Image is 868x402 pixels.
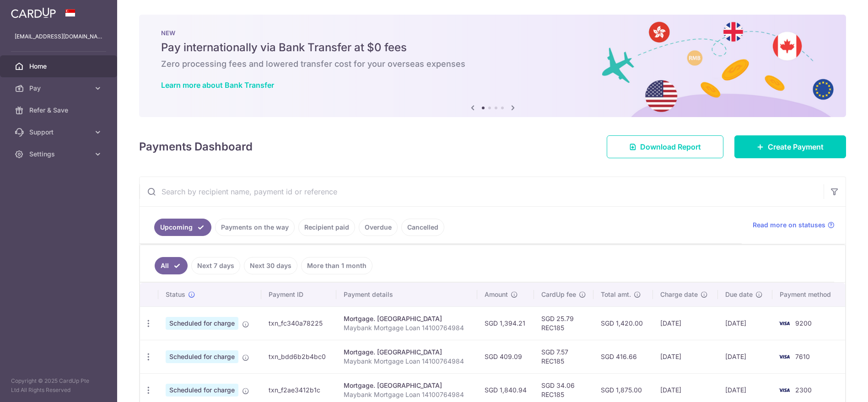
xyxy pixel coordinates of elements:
td: [DATE] [718,306,772,340]
span: Support [29,128,90,137]
a: Upcoming [154,219,211,236]
a: Cancelled [401,219,444,236]
td: SGD 416.66 [593,340,653,373]
span: Settings [29,150,90,159]
img: CardUp [11,7,56,18]
td: [DATE] [653,340,718,373]
p: Maybank Mortgage Loan 14100764984 [344,357,470,366]
span: Amount [485,290,508,299]
td: [DATE] [653,306,718,340]
a: Read more on statuses [753,220,835,230]
h6: Zero processing fees and lowered transfer cost for your overseas expenses [161,59,824,70]
td: SGD 1,394.21 [477,306,534,340]
img: Bank Card [775,351,793,362]
th: Payment method [772,283,845,306]
span: CardUp fee [541,290,576,299]
td: txn_bdd6b2b4bc0 [261,340,336,373]
td: txn_fc340a78225 [261,306,336,340]
span: Charge date [660,290,698,299]
span: Scheduled for charge [166,350,238,363]
p: NEW [161,29,824,37]
h5: Pay internationally via Bank Transfer at $0 fees [161,40,824,55]
span: Home [29,62,90,71]
span: Create Payment [768,141,824,152]
span: 7610 [795,353,810,360]
div: Mortgage. [GEOGRAPHIC_DATA] [344,381,470,390]
a: Download Report [607,135,723,158]
div: Mortgage. [GEOGRAPHIC_DATA] [344,314,470,323]
td: SGD 1,420.00 [593,306,653,340]
span: Download Report [640,141,701,152]
td: SGD 7.57 REC185 [534,340,593,373]
p: [EMAIL_ADDRESS][DOMAIN_NAME] [15,32,102,41]
div: Mortgage. [GEOGRAPHIC_DATA] [344,348,470,357]
span: Due date [725,290,753,299]
a: Create Payment [734,135,846,158]
th: Payment details [336,283,477,306]
td: SGD 25.79 REC185 [534,306,593,340]
input: Search by recipient name, payment id or reference [140,177,824,206]
span: Status [166,290,185,299]
span: Read more on statuses [753,220,825,230]
span: Pay [29,84,90,93]
a: Learn more about Bank Transfer [161,80,274,90]
img: Bank transfer banner [139,15,846,117]
td: SGD 409.09 [477,340,534,373]
th: Payment ID [261,283,336,306]
span: Scheduled for charge [166,384,238,397]
span: 2300 [795,386,812,394]
a: Recipient paid [298,219,355,236]
a: All [155,257,188,274]
td: [DATE] [718,340,772,373]
span: Refer & Save [29,106,90,115]
span: Total amt. [601,290,631,299]
a: Next 30 days [244,257,297,274]
img: Bank Card [775,318,793,329]
span: 9200 [795,319,812,327]
span: Scheduled for charge [166,317,238,330]
a: More than 1 month [301,257,372,274]
a: Overdue [359,219,398,236]
p: Maybank Mortgage Loan 14100764984 [344,323,470,332]
h4: Payments Dashboard [139,139,253,155]
img: Bank Card [775,385,793,396]
p: Maybank Mortgage Loan 14100764984 [344,390,470,399]
a: Payments on the way [215,219,295,236]
a: Next 7 days [191,257,240,274]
